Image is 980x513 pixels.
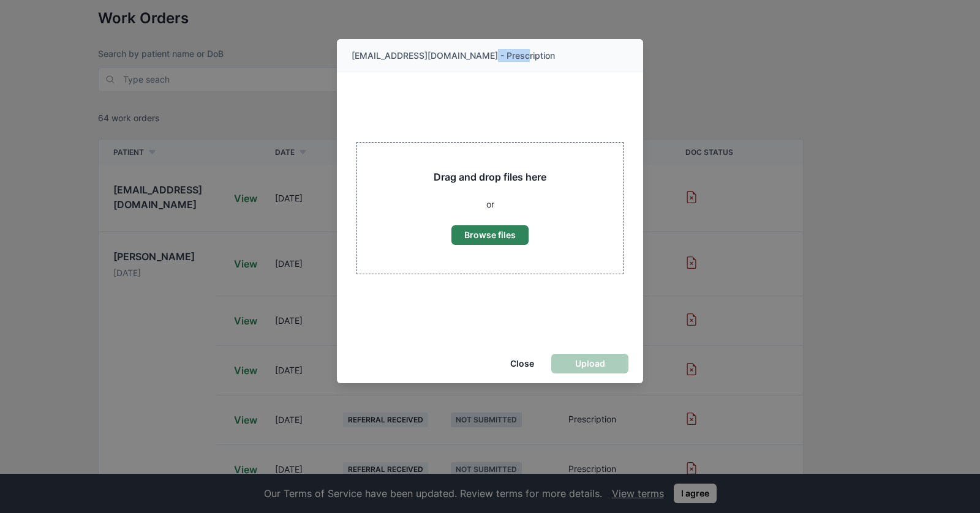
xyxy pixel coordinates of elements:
button: Upload [551,354,628,373]
p: or [486,198,494,211]
p: [EMAIL_ADDRESS][DOMAIN_NAME] - Prescription [352,49,628,62]
h2: Drag and drop files here [434,171,546,183]
button: Close [500,354,544,373]
button: Browse files [451,225,529,245]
